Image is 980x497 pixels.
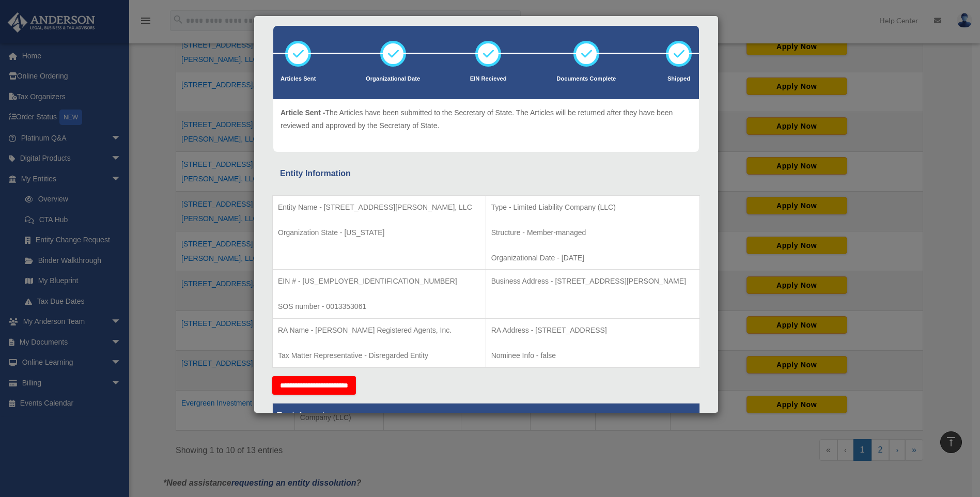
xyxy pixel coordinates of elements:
[491,275,694,288] p: Business Address - [STREET_ADDRESS][PERSON_NAME]
[491,226,694,239] p: Structure - Member-managed
[278,300,480,313] p: SOS number - 0013353061
[281,108,325,117] span: Article Sent -
[366,74,420,84] p: Organizational Date
[556,74,616,84] p: Documents Complete
[278,349,480,362] p: Tax Matter Representative - Disregarded Entity
[491,201,694,214] p: Type - Limited Liability Company (LLC)
[278,324,480,337] p: RA Name - [PERSON_NAME] Registered Agents, Inc.
[273,403,700,429] th: Tax Information
[666,74,692,84] p: Shipped
[491,252,694,265] p: Organizational Date - [DATE]
[491,324,694,337] p: RA Address - [STREET_ADDRESS]
[280,166,692,181] div: Entity Information
[281,106,692,132] p: The Articles have been submitted to the Secretary of State. The Articles will be returned after t...
[278,226,480,239] p: Organization State - [US_STATE]
[278,201,480,214] p: Entity Name - [STREET_ADDRESS][PERSON_NAME], LLC
[278,275,480,288] p: EIN # - [US_EMPLOYER_IDENTIFICATION_NUMBER]
[470,74,507,84] p: EIN Recieved
[281,74,316,84] p: Articles Sent
[491,349,694,362] p: Nominee Info - false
